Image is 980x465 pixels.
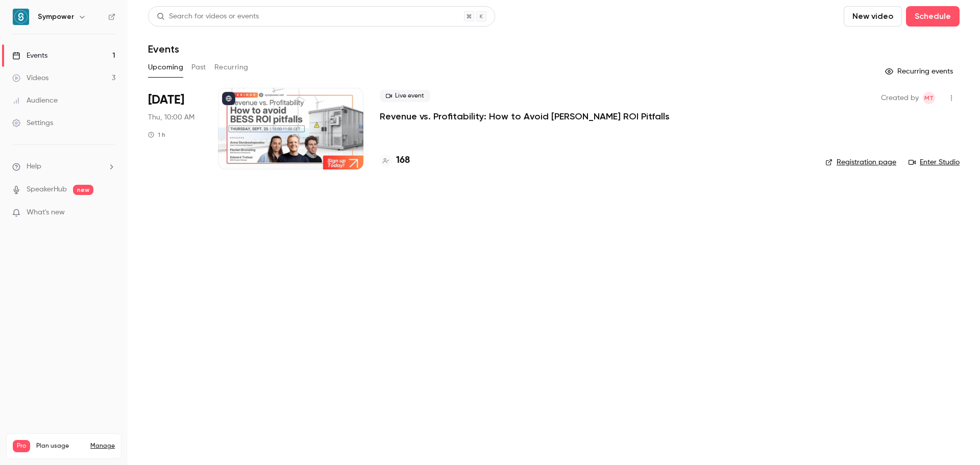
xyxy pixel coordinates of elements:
[923,92,935,104] span: Manon Thomas
[12,73,48,83] div: Videos
[157,11,259,22] div: Search for videos or events
[12,51,47,61] div: Events
[12,161,115,172] li: help-dropdown-opener
[214,59,249,76] button: Recurring
[12,95,58,106] div: Audience
[13,440,30,452] span: Pro
[148,92,184,108] span: [DATE]
[924,92,934,104] span: MT
[148,131,165,139] div: 1 h
[27,184,67,195] a: SpeakerHub
[13,9,29,25] img: Sympower
[148,43,179,55] h1: Events
[909,157,960,167] a: Enter Studio
[12,118,53,128] div: Settings
[881,92,919,104] span: Created by
[103,208,115,217] iframe: Noticeable Trigger
[844,6,902,27] button: New video
[38,12,74,22] h6: Sympower
[906,6,960,27] button: Schedule
[191,59,206,76] button: Past
[36,442,84,450] span: Plan usage
[90,442,115,450] a: Manage
[148,112,194,123] span: Thu, 10:00 AM
[380,110,670,123] a: Revenue vs. Profitability: How to Avoid [PERSON_NAME] ROI Pitfalls
[148,88,202,169] div: Sep 25 Thu, 10:00 AM (Europe/Amsterdam)
[380,90,430,102] span: Live event
[396,154,410,167] h4: 168
[27,207,65,218] span: What's new
[73,185,93,195] span: new
[27,161,41,172] span: Help
[148,59,183,76] button: Upcoming
[880,63,960,80] button: Recurring events
[825,157,896,167] a: Registration page
[380,154,410,167] a: 168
